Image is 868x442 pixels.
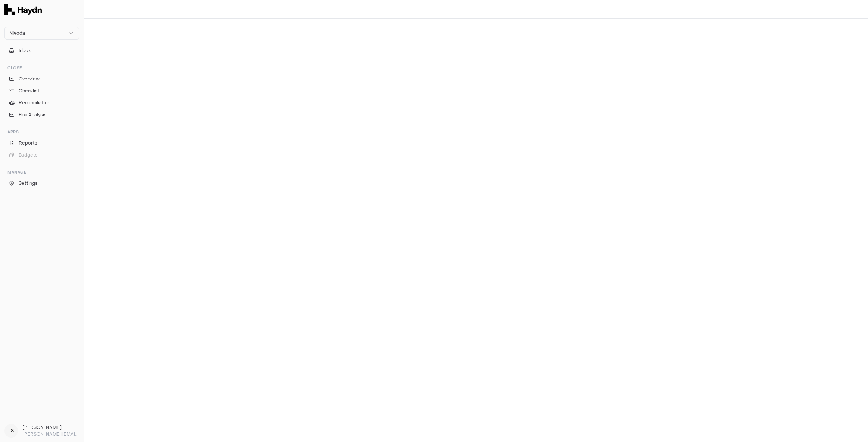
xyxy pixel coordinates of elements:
span: Inbox [19,47,31,54]
span: Reports [19,140,37,146]
span: Checklist [19,88,40,94]
button: Budgets [4,150,79,160]
span: JS [4,424,18,438]
a: Flux Analysis [4,110,79,120]
div: Close [4,62,79,74]
p: [PERSON_NAME][EMAIL_ADDRESS][DOMAIN_NAME] [22,431,79,438]
a: Reconciliation [4,98,79,108]
a: Settings [4,178,79,189]
a: Checklist [4,86,79,96]
span: Settings [19,180,38,187]
div: Manage [4,166,79,178]
img: Haydn Logo [4,4,42,15]
span: Overview [19,76,40,82]
span: Reconciliation [19,100,50,106]
a: Reports [4,138,79,148]
a: Overview [4,74,79,84]
span: Nivoda [9,30,25,36]
button: Inbox [4,45,79,56]
h3: [PERSON_NAME] [22,424,79,431]
span: Budgets [19,152,38,158]
span: Flux Analysis [19,111,47,118]
button: Nivoda [4,27,79,40]
div: Apps [4,126,79,138]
